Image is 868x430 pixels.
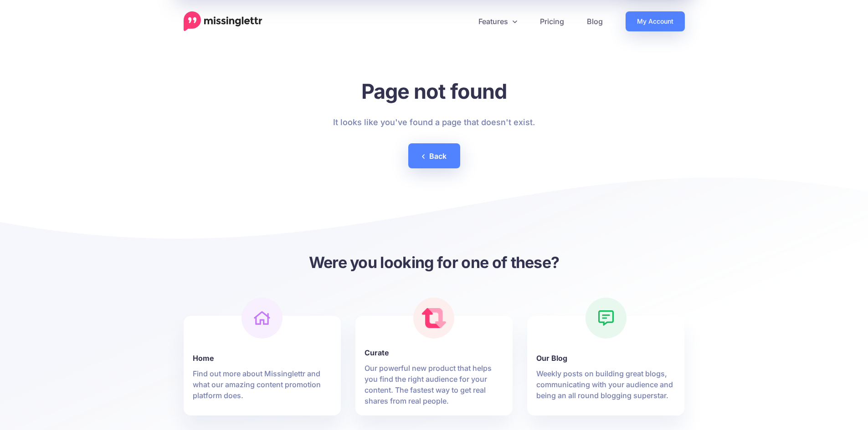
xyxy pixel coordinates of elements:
[184,11,262,31] a: Home
[422,308,447,328] img: curate.png
[333,115,535,130] p: It looks like you've found a page that doesn't exist.
[184,252,685,273] h3: Were you looking for one of these?
[529,11,575,31] a: Pricing
[365,363,503,406] p: Our powerful new product that helps you find the right audience for your content. The fastest way...
[626,11,685,31] a: My Account
[365,336,503,406] a: CurateOur powerful new product that helps you find the right audience for your content. The faste...
[193,368,332,401] p: Find out more about Missinglettr and what our amazing content promotion platform does.
[365,347,503,358] b: Curate
[575,11,614,31] a: Blog
[193,342,332,401] a: HomeFind out more about Missinglettr and what our amazing content promotion platform does.
[408,143,460,168] a: Back
[536,342,675,401] a: Our BlogWeekly posts on building great blogs, communicating with your audience and being an all r...
[536,368,675,401] p: Weekly posts on building great blogs, communicating with your audience and being an all round blo...
[536,353,675,364] b: Our Blog
[333,79,535,104] h1: Page not found
[193,353,332,364] b: Home
[467,11,529,31] a: Features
